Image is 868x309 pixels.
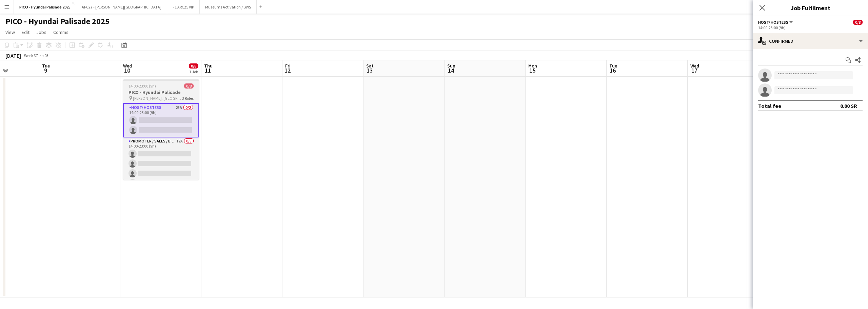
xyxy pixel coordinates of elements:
[447,63,455,69] span: Sun
[689,66,699,74] span: 17
[182,96,194,101] span: 3 Roles
[446,66,455,74] span: 14
[22,29,29,35] span: Edit
[3,28,18,37] a: View
[22,53,39,58] span: Week 37
[527,66,537,74] span: 15
[528,63,537,69] span: Mon
[204,63,213,69] span: Thu
[366,63,374,69] span: Sat
[123,79,199,180] app-job-card: 14:00-23:00 (9h)0/8PICO - Hyundai Palisade [PERSON_NAME], [GEOGRAPHIC_DATA]3 RolesHost/ Hostess25...
[133,96,182,101] span: [PERSON_NAME], [GEOGRAPHIC_DATA]
[609,63,617,69] span: Tue
[41,66,50,74] span: 9
[753,33,868,49] div: Confirmed
[758,20,794,25] button: Host/ Hostess
[758,20,788,25] span: Host/ Hostess
[285,63,291,69] span: Fri
[365,66,374,74] span: 13
[167,0,200,14] button: F1 ARC25 VIP
[189,69,198,74] div: 1 Job
[122,66,132,74] span: 10
[853,20,863,25] span: 0/8
[14,0,76,14] button: PICO - Hyundai Palisade 2025
[189,63,198,69] span: 0/8
[123,137,199,200] app-card-role: Promoter / Sales / Brand Ambassador12A0/514:00-23:00 (9h)
[5,16,110,26] h1: PICO - Hyundai Palisade 2025
[5,29,15,35] span: View
[608,66,617,74] span: 16
[123,89,199,95] h3: PICO - Hyundai Palisade
[123,103,199,137] app-card-role: Host/ Hostess25A0/214:00-23:00 (9h)
[42,53,48,58] div: +03
[758,25,863,30] div: 14:00-23:00 (9h)
[184,83,194,89] span: 0/8
[690,63,699,69] span: Wed
[753,3,868,12] h3: Job Fulfilment
[42,63,50,69] span: Tue
[758,102,781,109] div: Total fee
[200,0,257,14] button: Museums Activation / BWS
[129,83,156,89] span: 14:00-23:00 (9h)
[36,29,46,35] span: Jobs
[840,102,857,109] div: 0.00 SR
[203,66,213,74] span: 11
[123,63,132,69] span: Wed
[19,28,32,37] a: Edit
[284,66,291,74] span: 12
[53,29,68,35] span: Comms
[76,0,167,14] button: AFC27 - [PERSON_NAME][GEOGRAPHIC_DATA]
[34,28,49,37] a: Jobs
[5,52,21,59] div: [DATE]
[51,28,71,37] a: Comms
